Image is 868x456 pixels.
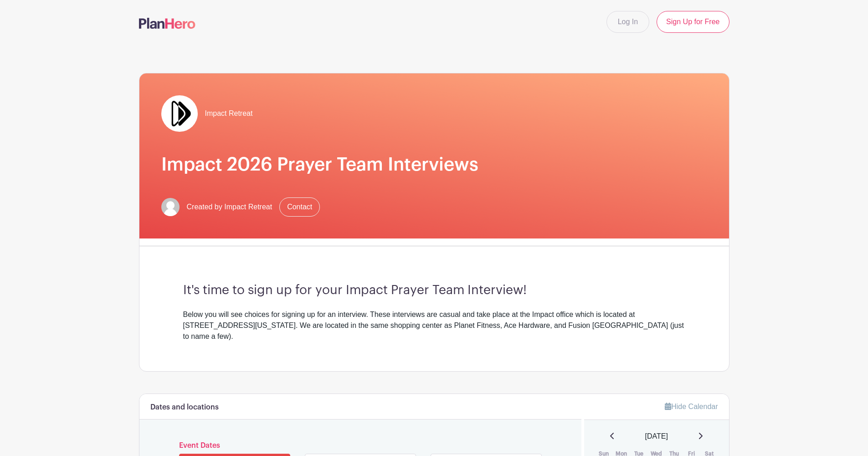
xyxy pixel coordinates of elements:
a: Contact [279,197,320,217]
h3: It's time to sign up for your Impact Prayer Team Interview! [183,283,685,298]
h6: Dates and locations [150,403,219,412]
div: Below you will see choices for signing up for an interview. These interviews are casual and take ... [183,309,685,342]
h1: Impact 2026 Prayer Team Interviews [161,154,707,176]
img: logo-507f7623f17ff9eddc593b1ce0a138ce2505c220e1c5a4e2b4648c50719b7d32.svg [139,18,195,29]
img: Double%20Arrow%20Logo.jpg [161,95,198,132]
img: default-ce2991bfa6775e67f084385cd625a349d9dcbb7a52a09fb2fda1e96e2d18dcdb.png [161,198,180,216]
span: Impact Retreat [205,108,253,119]
a: Hide Calendar [665,403,718,410]
span: [DATE] [645,431,668,442]
a: Sign Up for Free [657,11,729,33]
span: Created by Impact Retreat [187,202,272,212]
a: Log In [606,11,649,33]
h6: Event Dates [177,441,544,450]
